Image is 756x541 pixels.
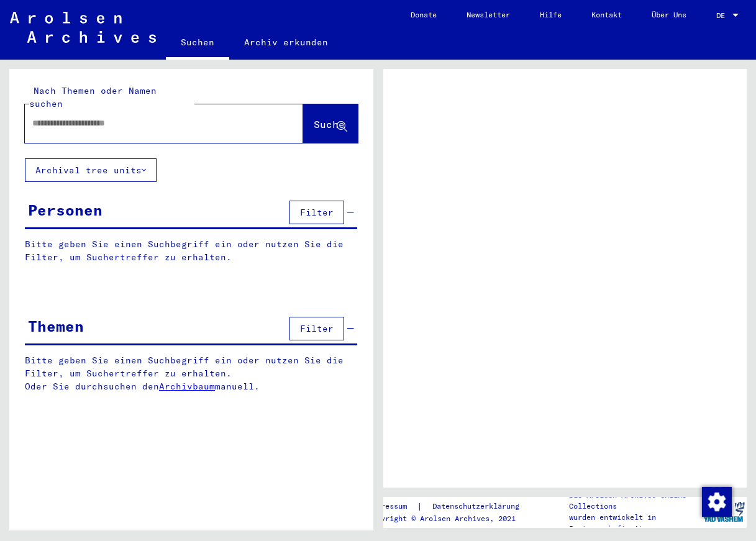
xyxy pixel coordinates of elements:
[10,12,156,43] img: Arolsen_neg.svg
[422,500,534,513] a: Datenschutzerklärung
[368,500,534,513] div: |
[29,85,157,109] mat-label: Nach Themen oder Namen suchen
[300,207,334,218] span: Filter
[25,354,358,393] p: Bitte geben Sie einen Suchbegriff ein oder nutzen Sie die Filter, um Suchertreffer zu erhalten. O...
[702,487,732,517] img: Zustimmung ändern
[166,27,229,60] a: Suchen
[300,323,334,334] span: Filter
[25,238,357,264] p: Bitte geben Sie einen Suchbegriff ein oder nutzen Sie die Filter, um Suchertreffer zu erhalten.
[368,513,534,524] p: Copyright © Arolsen Archives, 2021
[716,11,730,20] span: DE
[28,199,102,221] div: Personen
[368,500,417,513] a: Impressum
[289,201,344,224] button: Filter
[303,104,358,143] button: Suche
[25,158,157,182] button: Archival tree units
[28,315,84,337] div: Themen
[701,486,731,516] div: Zustimmung ändern
[569,512,701,534] p: wurden entwickelt in Partnerschaft mit
[314,118,345,130] span: Suche
[569,489,701,512] p: Die Arolsen Archives Online-Collections
[229,27,343,57] a: Archiv erkunden
[289,317,344,340] button: Filter
[159,381,215,392] a: Archivbaum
